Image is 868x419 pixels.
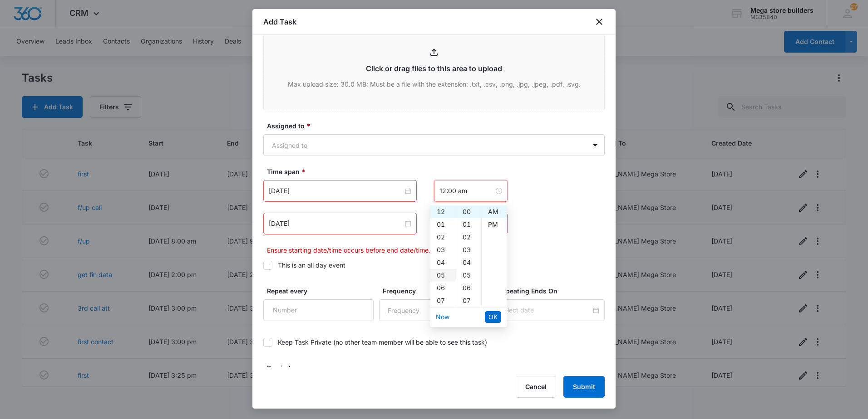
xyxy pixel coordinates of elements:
div: 12 [430,205,456,218]
button: close [594,16,605,27]
div: This is an all day event [278,260,345,270]
div: Keep Task Private (no other team member will be able to see this task) [278,337,487,347]
div: PM [482,218,507,231]
input: Oct 3, 2025 [269,219,403,229]
label: Assigned to [267,121,608,131]
div: 06 [456,282,481,294]
div: 03 [430,244,456,256]
input: 12:00 am [439,186,494,196]
a: Now [436,313,449,321]
div: 04 [430,256,456,269]
input: Number [263,299,374,321]
div: 04 [456,256,481,269]
label: Frequency [383,286,493,296]
label: Repeating Ends On [498,286,608,296]
div: 07 [456,294,481,307]
div: 05 [456,269,481,282]
button: OK [485,311,501,323]
div: 03 [456,244,481,256]
div: AM [482,205,507,218]
input: Oct 16, 2025 [269,186,403,196]
p: Ensure starting date/time occurs before end date/time. [267,245,605,255]
label: Remind me [267,363,318,373]
div: 01 [430,218,456,231]
label: Repeat every [267,286,377,296]
div: 02 [456,231,481,244]
h1: Add Task [263,16,296,27]
div: 02 [430,231,456,244]
div: 00 [456,205,481,218]
div: 05 [430,269,456,282]
button: Cancel [516,376,556,398]
button: Submit [563,376,605,398]
span: OK [488,312,498,322]
div: 06 [430,282,456,294]
input: Select date [500,305,591,315]
div: 07 [430,294,456,307]
label: Time span [267,167,608,176]
div: 01 [456,218,481,231]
